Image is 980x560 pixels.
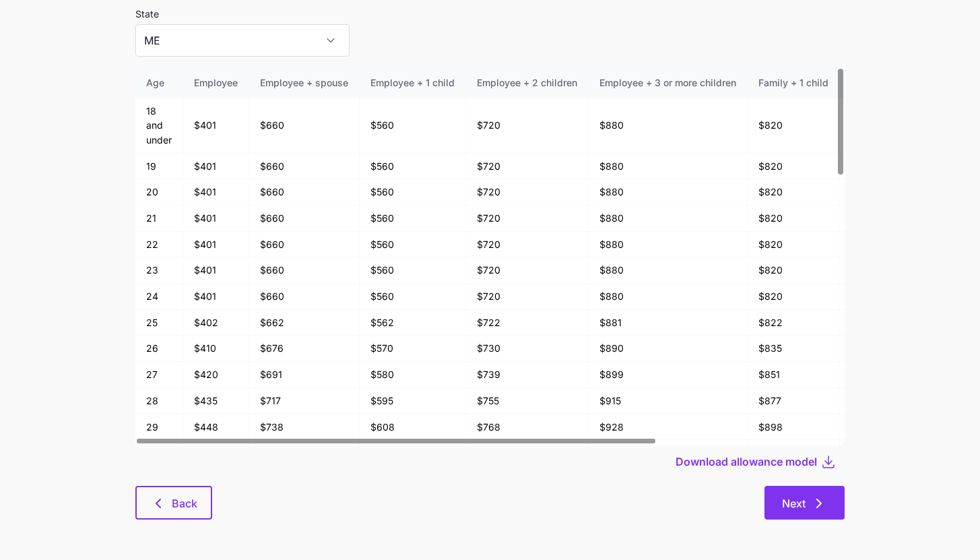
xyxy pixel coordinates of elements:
[135,336,183,362] td: 26
[466,284,589,310] td: $720
[183,388,249,414] td: $435
[589,206,748,232] td: $880
[676,454,820,470] button: Download allowance model
[748,336,840,362] td: $835
[589,414,748,441] td: $928
[466,388,589,414] td: $755
[748,310,840,336] td: $822
[676,454,817,470] span: Download allowance model
[249,206,360,232] td: $660
[183,414,249,441] td: $448
[466,154,589,180] td: $720
[360,284,466,310] td: $560
[183,362,249,388] td: $420
[183,232,249,258] td: $401
[466,362,589,388] td: $739
[135,206,183,232] td: 21
[589,154,748,180] td: $880
[135,388,183,414] td: 28
[466,257,589,284] td: $720
[183,257,249,284] td: $401
[249,310,360,336] td: $662
[748,154,840,180] td: $820
[135,179,183,206] td: 20
[589,362,748,388] td: $899
[135,98,183,154] td: 18 and under
[748,98,840,154] td: $820
[466,232,589,258] td: $720
[360,310,466,336] td: $562
[764,486,845,520] button: Next
[748,206,840,232] td: $820
[172,495,197,511] span: Back
[183,336,249,362] td: $410
[183,154,249,180] td: $401
[589,98,748,154] td: $880
[360,388,466,414] td: $595
[135,7,159,22] label: State
[183,179,249,206] td: $401
[466,98,589,154] td: $720
[748,362,840,388] td: $851
[360,98,466,154] td: $560
[183,284,249,310] td: $401
[249,362,360,388] td: $691
[748,414,840,441] td: $898
[589,284,748,310] td: $880
[589,310,748,336] td: $881
[135,486,212,520] button: Back
[360,414,466,441] td: $608
[249,414,360,441] td: $738
[466,414,589,441] td: $768
[135,154,183,180] td: 19
[360,336,466,362] td: $570
[782,495,806,511] span: Next
[249,232,360,258] td: $660
[135,362,183,388] td: 27
[249,257,360,284] td: $660
[135,284,183,310] td: 24
[748,179,840,206] td: $820
[360,257,466,284] td: $560
[360,206,466,232] td: $560
[466,310,589,336] td: $722
[477,75,577,90] div: Employee + 2 children
[249,388,360,414] td: $717
[748,257,840,284] td: $820
[135,232,183,258] td: 22
[260,75,348,90] div: Employee + spouse
[589,388,748,414] td: $915
[466,336,589,362] td: $730
[360,232,466,258] td: $560
[135,24,350,57] input: Select a state
[589,179,748,206] td: $880
[748,388,840,414] td: $877
[360,179,466,206] td: $560
[758,75,828,90] div: Family + 1 child
[135,440,183,466] td: 30
[249,98,360,154] td: $660
[748,232,840,258] td: $820
[370,75,455,90] div: Employee + 1 child
[360,154,466,180] td: $560
[249,179,360,206] td: $660
[183,98,249,154] td: $401
[589,232,748,258] td: $880
[135,414,183,441] td: 29
[249,336,360,362] td: $676
[360,362,466,388] td: $580
[599,75,736,90] div: Employee + 3 or more children
[466,179,589,206] td: $720
[589,336,748,362] td: $890
[194,75,238,90] div: Employee
[183,206,249,232] td: $401
[466,206,589,232] td: $720
[748,284,840,310] td: $820
[146,75,172,90] div: Age
[183,310,249,336] td: $402
[135,257,183,284] td: 23
[589,257,748,284] td: $880
[135,310,183,336] td: 25
[249,284,360,310] td: $660
[249,154,360,180] td: $660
